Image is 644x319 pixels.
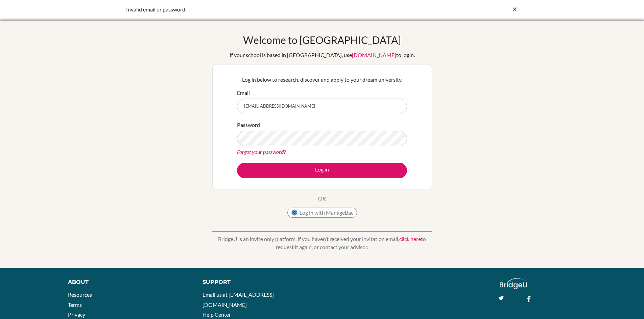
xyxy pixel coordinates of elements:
[352,52,396,58] a: [DOMAIN_NAME]
[287,208,357,218] button: Log in with ManageBac
[399,236,421,242] a: click here
[202,311,231,318] a: Help Center
[237,76,407,84] p: Log in below to research, discover and apply to your dream university.
[237,163,407,178] button: Log in
[202,291,274,308] a: Email us at [EMAIL_ADDRESS][DOMAIN_NAME]
[68,301,82,308] a: Terms
[318,194,326,203] p: OR
[68,278,187,286] div: About
[126,5,417,14] div: Invalid email or password.
[202,278,314,286] div: Support
[237,121,260,129] label: Password
[243,34,401,46] h1: Welcome to [GEOGRAPHIC_DATA]
[68,291,92,298] a: Resources
[212,235,432,251] p: BridgeU is an invite only platform. If you haven’t received your invitation email, to request it ...
[237,149,286,155] a: Forgot your password?
[68,311,85,318] a: Privacy
[237,89,250,97] label: Email
[500,278,527,289] img: logo_white@2x-f4f0deed5e89b7ecb1c2cc34c3e3d731f90f0f143d5ea2071677605dd97b5244.png
[230,51,415,59] div: If your school is based in [GEOGRAPHIC_DATA], use to login.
